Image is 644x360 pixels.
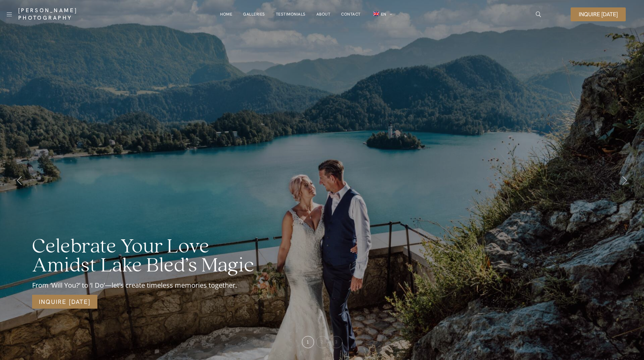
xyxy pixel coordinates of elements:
[321,340,323,344] span: 2
[532,8,545,20] a: icon-magnifying-glass34
[316,7,331,21] a: About
[341,7,361,21] a: Contact
[571,7,626,21] a: Inquire [DATE]
[335,340,337,344] span: 3
[373,12,379,16] img: EN
[32,295,97,309] a: Inquire [DATE]
[243,7,265,21] a: Galleries
[276,7,306,21] a: Testimonials
[220,7,232,21] a: Home
[381,11,386,17] span: EN
[372,7,392,21] a: en_GBEN
[307,340,309,344] span: 1
[32,238,277,275] h2: Celebrate Your Love Amidst Lake Bled’s Magic
[579,11,618,17] span: Inquire [DATE]
[18,7,127,22] a: [PERSON_NAME] Photography
[32,281,277,290] div: From ‘Will You?’ to ‘I Do’—let’s create timeless memories together.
